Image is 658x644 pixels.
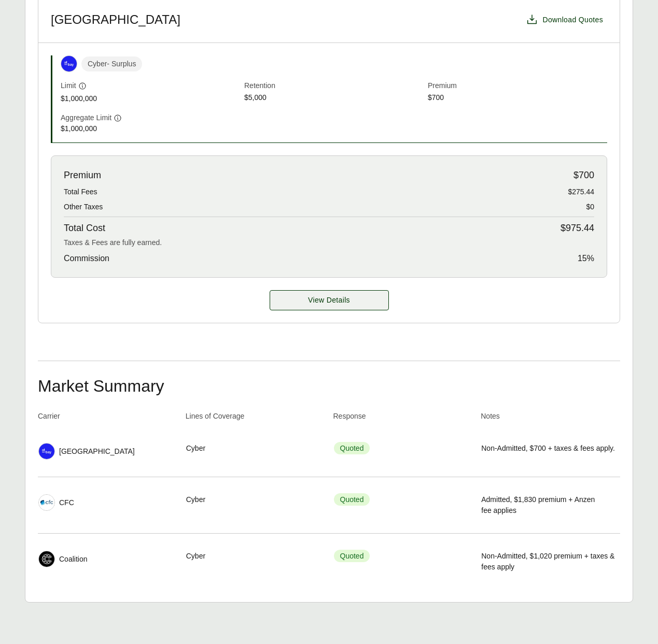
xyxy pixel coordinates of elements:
[561,221,594,235] span: $975.44
[334,550,370,562] span: Quoted
[568,187,594,197] span: $275.44
[39,443,54,459] img: At-Bay logo
[244,80,424,92] span: Retention
[308,295,350,306] span: View Details
[186,443,205,454] span: Cyber
[481,443,615,454] span: Non-Admitted, $700 + taxes & fees apply.
[51,12,180,27] h3: [GEOGRAPHIC_DATA]
[64,252,109,265] span: Commission
[186,411,325,426] th: Lines of Coverage
[186,551,205,562] span: Cyber
[64,187,97,197] span: Total Fees
[542,15,603,25] span: Download Quotes
[59,497,74,508] span: CFC
[578,252,594,265] span: 15 %
[333,411,473,426] th: Response
[586,202,594,212] span: $0
[64,168,101,182] span: Premium
[61,56,77,71] img: At-Bay
[64,221,105,235] span: Total Cost
[244,92,424,104] span: $5,000
[428,92,607,104] span: $700
[61,123,240,134] span: $1,000,000
[59,554,87,565] span: Coalition
[61,93,240,104] span: $1,000,000
[59,446,135,457] span: [GEOGRAPHIC_DATA]
[61,80,76,91] span: Limit
[64,237,594,248] div: Taxes & Fees are fully earned.
[61,112,111,123] span: Aggregate Limit
[270,290,389,310] a: At-Bay details
[481,494,620,516] span: Admitted, $1,830 premium + Anzen fee applies
[64,202,103,212] span: Other Taxes
[39,551,54,567] img: Coalition logo
[334,442,370,454] span: Quoted
[186,494,205,505] span: Cyber
[38,411,177,426] th: Carrier
[428,80,607,92] span: Premium
[334,493,370,506] span: Quoted
[270,290,389,310] button: View Details
[481,411,620,426] th: Notes
[481,551,620,573] span: Non-Admitted, $1,020 premium + taxes & fees apply
[38,378,620,394] h2: Market Summary
[522,9,607,30] button: Download Quotes
[573,168,594,182] span: $700
[39,495,54,510] img: CFC logo
[81,56,142,71] span: Cyber - Surplus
